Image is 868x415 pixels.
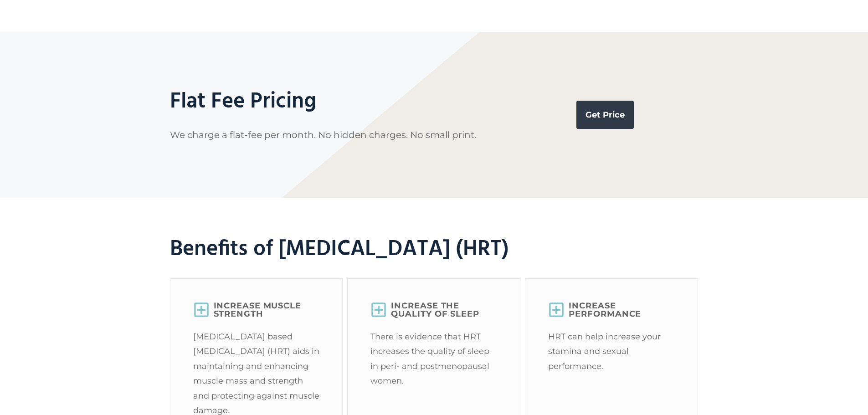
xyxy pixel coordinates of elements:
h2: Flat Fee Pricing [170,87,563,117]
h2: Benefits of [MEDICAL_DATA] (HRT) [170,234,699,265]
p: We charge a flat-fee per month. No hidden charges. No small print. [170,127,563,143]
strong: Increase Performance [569,301,641,319]
strong: Increase The Quality OF Sleep [391,301,479,319]
a: Get Price [576,101,634,129]
p: There is evidence that HRT increases the quality of sleep in peri- and postmenopausal women. [370,329,497,389]
span: Increase Muscle StrengTH [214,302,320,318]
p: HRT can help increase your stamina and sexual performance. [548,329,675,374]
